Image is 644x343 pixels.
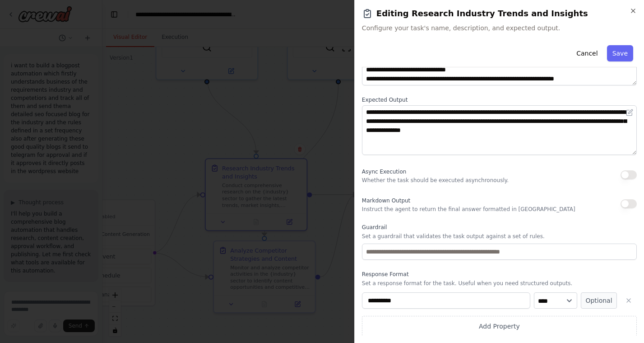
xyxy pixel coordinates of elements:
span: Markdown Output [362,197,410,204]
button: Open in editor [624,107,635,118]
p: Set a response format for the task. Useful when you need structured outputs. [362,280,637,287]
label: Expected Output [362,96,637,103]
p: Whether the task should be executed asynchronously. [362,177,509,184]
label: Response Format [362,271,637,278]
p: Set a guardrail that validates the task output against a set of rules. [362,233,637,240]
span: Async Execution [362,169,406,175]
button: Save [607,45,633,61]
label: Guardrail [362,224,637,231]
button: Optional [581,292,617,309]
button: Cancel [571,45,603,61]
span: Configure your task's name, description, and expected output. [362,23,637,33]
button: Add Property [362,316,637,337]
button: Delete property_1 [621,292,637,309]
h2: Editing Research Industry Trends and Insights [362,7,637,20]
p: Instruct the agent to return the final answer formatted in [GEOGRAPHIC_DATA] [362,206,575,213]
